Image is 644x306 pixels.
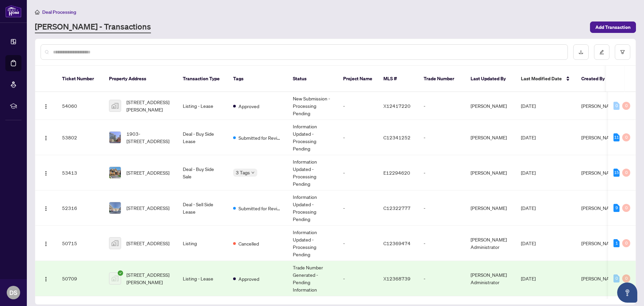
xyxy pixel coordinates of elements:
[109,167,121,178] img: thumbnail-img
[41,100,51,111] button: Logo
[418,120,465,155] td: -
[126,204,169,212] span: [STREET_ADDRESS]
[418,66,465,92] th: Trade Number
[581,275,618,281] span: [PERSON_NAME]
[620,50,625,54] span: filter
[43,241,49,247] img: Logo
[43,206,49,211] img: Logo
[613,274,620,282] div: 0
[613,133,620,141] div: 11
[109,273,121,284] img: thumbnail-img
[287,120,338,155] td: Information Updated - Processing Pending
[338,120,378,155] td: -
[238,134,282,141] span: Submitted for Review
[104,66,177,92] th: Property Address
[613,239,620,247] div: 1
[57,120,104,155] td: 53802
[177,226,228,261] td: Listing
[581,103,618,109] span: [PERSON_NAME]
[573,44,589,60] button: download
[41,167,51,178] button: Logo
[521,170,536,176] span: [DATE]
[42,9,76,15] span: Deal Processing
[521,75,562,82] span: Last Modified Date
[521,103,536,109] span: [DATE]
[238,102,259,110] span: Approved
[228,66,287,92] th: Tags
[287,66,338,92] th: Status
[383,103,411,109] span: X12417220
[622,169,630,177] div: 0
[465,261,516,296] td: [PERSON_NAME] Administrator
[109,100,121,112] img: thumbnail-img
[9,288,17,297] span: DS
[418,226,465,261] td: -
[287,226,338,261] td: Information Updated - Processing Pending
[109,132,121,143] img: thumbnail-img
[383,170,410,176] span: E12294620
[43,171,49,176] img: Logo
[177,261,228,296] td: Listing - Lease
[418,261,465,296] td: -
[383,240,411,246] span: C12369474
[383,134,411,140] span: C12341252
[109,237,121,249] img: thumbnail-img
[617,282,637,303] button: Open asap
[57,190,104,226] td: 52316
[41,203,51,213] button: Logo
[287,155,338,190] td: Information Updated - Processing Pending
[43,104,49,109] img: Logo
[57,261,104,296] td: 50709
[579,50,583,54] span: download
[465,120,516,155] td: [PERSON_NAME]
[338,92,378,120] td: -
[383,275,411,281] span: X12368739
[126,239,169,247] span: [STREET_ADDRESS]
[418,155,465,190] td: -
[43,276,49,282] img: Logo
[338,261,378,296] td: -
[57,92,104,120] td: 54060
[613,169,620,177] div: 15
[338,190,378,226] td: -
[521,205,536,211] span: [DATE]
[287,261,338,296] td: Trade Number Generated - Pending Information
[251,171,255,174] span: down
[595,22,631,33] span: Add Transaction
[126,98,172,113] span: [STREET_ADDRESS][PERSON_NAME]
[177,120,228,155] td: Deal - Buy Side Lease
[465,190,516,226] td: [PERSON_NAME]
[35,10,40,14] span: home
[177,92,228,120] td: Listing - Lease
[581,170,618,176] span: [PERSON_NAME]
[109,202,121,214] img: thumbnail-img
[613,204,620,212] div: 9
[581,205,618,211] span: [PERSON_NAME]
[521,275,536,281] span: [DATE]
[383,205,411,211] span: C12322777
[465,155,516,190] td: [PERSON_NAME]
[418,190,465,226] td: -
[41,273,51,284] button: Logo
[57,155,104,190] td: 53413
[118,270,123,276] span: check-circle
[57,226,104,261] td: 50715
[590,21,636,33] button: Add Transaction
[43,135,49,141] img: Logo
[615,44,630,60] button: filter
[599,50,604,54] span: edit
[516,66,576,92] th: Last Modified Date
[581,240,618,246] span: [PERSON_NAME]
[622,274,630,282] div: 0
[177,155,228,190] td: Deal - Buy Side Sale
[177,66,228,92] th: Transaction Type
[465,66,516,92] th: Last Updated By
[5,5,21,17] img: logo
[287,190,338,226] td: Information Updated - Processing Pending
[35,21,151,33] a: [PERSON_NAME] - Transactions
[581,134,618,140] span: [PERSON_NAME]
[613,102,620,110] div: 0
[338,66,378,92] th: Project Name
[238,240,259,247] span: Cancelled
[622,102,630,110] div: 0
